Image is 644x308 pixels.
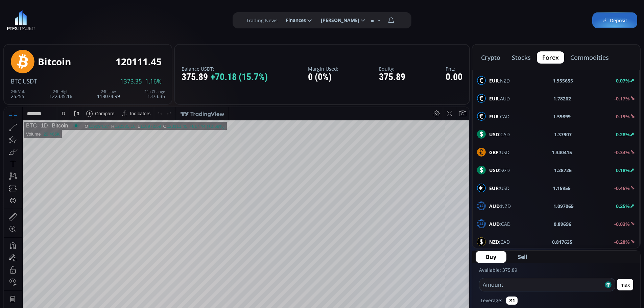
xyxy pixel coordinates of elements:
[554,131,572,138] b: 1.37907
[616,203,630,209] b: 0.25%
[479,267,517,273] label: Available: 375.89
[614,221,630,227] b: -0.03%
[553,203,574,210] b: 1.097065
[33,16,44,22] div: 1D
[452,272,461,277] div: auto
[489,149,499,156] b: GBP
[616,77,630,84] b: 0.07%
[44,272,50,277] div: 3m
[22,24,37,29] div: Volume
[552,238,572,245] b: 0.817635
[111,17,131,22] div: 122335.16
[39,24,55,29] div: 20.465K
[145,78,162,85] span: 1.16%
[552,149,572,156] b: 1.340415
[91,4,111,9] div: Compare
[553,113,571,120] b: 1.59899
[489,220,510,228] span: :CAD
[91,268,101,281] div: Go to
[126,4,147,9] div: Indicators
[489,149,509,156] span: :USD
[481,297,502,304] label: Leverage:
[281,14,306,27] span: Finances
[506,51,536,64] button: stocks
[476,51,506,64] button: crypto
[57,4,61,9] div: D
[67,272,72,277] div: 5d
[617,279,633,290] button: max
[489,95,499,102] b: EUR
[489,167,499,173] b: USD
[246,17,278,24] label: Trading News
[85,17,105,22] div: 119294.27
[489,77,499,84] b: EUR
[489,185,509,192] span: :USD
[49,90,72,94] div: 24h High
[7,10,35,30] img: LOGO
[144,90,165,94] div: 24h Change
[6,90,11,97] div: 
[182,72,268,82] div: 375.89
[97,90,120,94] div: 24h Low
[537,51,564,64] button: forex
[489,167,510,174] span: :SGD
[489,131,499,138] b: USD
[34,272,39,277] div: 1y
[508,251,538,263] button: Sell
[136,17,157,22] div: 118972.59
[116,56,162,67] div: 120111.45
[69,16,75,22] div: Market open
[602,17,627,24] span: Deposit
[11,90,25,94] div: 24h Vol.
[518,253,527,261] span: Sell
[316,14,359,27] span: [PERSON_NAME]
[489,239,499,245] b: NZD
[308,66,338,71] label: Margin Used:
[21,77,37,85] span: :USDT
[16,252,19,261] div: Hide Drawings Toolbar
[554,220,571,228] b: 0.89696
[553,185,571,192] b: 1.15955
[592,13,637,28] a: Deposit
[446,66,462,71] label: PnL:
[55,272,62,277] div: 1m
[308,72,338,82] div: 0 (0%)
[614,185,630,191] b: -0.46%
[388,272,421,277] span: 14:53:34 (UTC)
[616,167,630,173] b: 0.18%
[489,185,499,191] b: EUR
[489,131,510,138] span: :CAD
[38,56,71,67] div: Bitcoin
[182,66,268,71] label: Balance USDT:
[441,272,448,277] div: log
[24,272,29,277] div: 5y
[614,95,630,102] b: -0.17%
[450,268,464,281] div: Toggle Auto Scale
[553,95,571,102] b: 1.78262
[120,78,142,85] span: 1373.35
[489,203,511,210] span: :NZD
[614,113,630,120] b: -0.19%
[107,17,111,22] div: H
[80,17,84,22] div: O
[379,72,405,82] div: 375.89
[486,253,496,261] span: Buy
[379,66,405,71] label: Equity:
[553,77,573,84] b: 1.955655
[554,167,572,174] b: 1.28726
[446,72,462,82] div: 0.00
[22,16,33,22] div: BTC
[44,16,64,22] div: Bitcoin
[616,131,630,138] b: 0.28%
[614,239,630,245] b: -0.28%
[489,221,500,227] b: AUD
[97,90,120,99] div: 118074.99
[211,72,268,82] span: +70.18 (15.7%)
[76,272,82,277] div: 1d
[49,90,72,99] div: 122335.16
[489,113,499,120] b: EUR
[11,77,21,85] span: BTC
[11,90,25,99] div: 25255
[489,77,510,84] span: :NZD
